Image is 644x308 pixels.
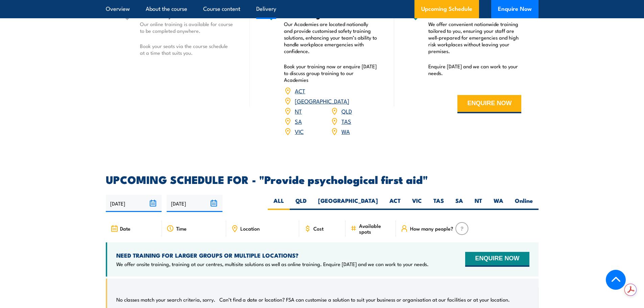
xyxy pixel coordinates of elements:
[167,195,222,212] input: To date
[240,226,260,231] span: Location
[106,174,539,184] h2: UPCOMING SCHEDULE FOR - "Provide psychological first aid"
[284,21,377,54] p: Our Academies are located nationally and provide customised safety training solutions, enhancing ...
[341,117,351,125] a: TAS
[410,226,453,231] span: How many people?
[268,197,290,210] label: ALL
[488,197,509,210] label: WA
[428,197,450,210] label: TAS
[359,223,391,234] span: Available spots
[284,63,377,83] p: Book your training now or enquire [DATE] to discuss group training to our Academies
[428,63,522,76] p: Enquire [DATE] and we can work to your needs.
[290,197,312,210] label: QLD
[176,226,187,231] span: Time
[384,197,406,210] label: ACT
[116,261,429,267] p: We offer onsite training, training at our centres, multisite solutions as well as online training...
[140,43,233,56] p: Book your seats via the course schedule at a time that suits you.
[341,107,352,115] a: QLD
[284,12,377,19] h5: Book straight in
[341,127,350,135] a: WA
[312,197,384,210] label: [GEOGRAPHIC_DATA]
[295,107,302,115] a: NT
[428,12,522,19] h5: Talk to us for a solution
[457,95,521,113] button: ENQUIRE NOW
[116,252,429,259] h4: NEED TRAINING FOR LARGER GROUPS OR MULTIPLE LOCATIONS?
[450,197,469,210] label: SA
[106,195,162,212] input: From date
[428,21,522,54] p: We offer convenient nationwide training tailored to you, ensuring your staff are well-prepared fo...
[295,87,305,95] a: ACT
[295,127,304,135] a: VIC
[509,197,539,210] label: Online
[295,117,302,125] a: SA
[219,296,510,303] p: Can’t find a date or location? FSA can customise a solution to suit your business or organisation...
[406,197,428,210] label: VIC
[469,197,488,210] label: NT
[140,12,233,19] h5: Learn anywhere
[120,226,130,231] span: Date
[116,296,215,303] p: No classes match your search criteria, sorry.
[313,226,324,231] span: Cost
[295,97,349,105] a: [GEOGRAPHIC_DATA]
[465,252,529,267] button: ENQUIRE NOW
[140,21,233,34] p: Our online training is available for course to be completed anywhere.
